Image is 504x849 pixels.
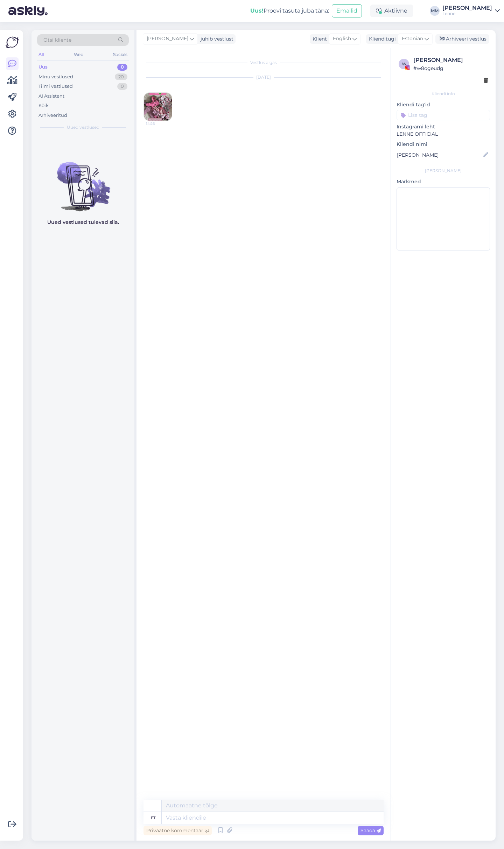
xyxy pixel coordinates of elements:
[397,151,482,159] input: Lisa nimi
[143,74,384,80] div: [DATE]
[198,35,233,43] div: juhib vestlust
[332,4,362,17] button: Emailid
[413,64,488,72] div: # w8qgeudg
[38,102,49,109] div: Kõik
[397,101,490,108] p: Kliendi tag'id
[397,178,490,185] p: Märkmed
[38,73,73,80] div: Minu vestlused
[435,34,489,44] div: Arhiveeri vestlus
[143,826,212,835] div: Privaatne kommentaar
[397,168,490,174] div: [PERSON_NAME]
[442,5,492,11] div: [PERSON_NAME]
[47,219,119,226] p: Uued vestlused tulevad siia.
[397,141,490,148] p: Kliendi nimi
[397,110,490,120] input: Lisa tag
[67,124,99,130] span: Uued vestlused
[397,91,490,97] div: Kliendi info
[413,56,488,64] div: [PERSON_NAME]
[360,827,381,834] span: Saada
[38,64,48,71] div: Uus
[310,35,327,43] div: Klient
[402,35,423,43] span: Estonian
[430,6,440,16] div: MM
[366,35,396,43] div: Klienditugi
[250,7,329,15] div: Proovi tasuta juba täna:
[117,64,127,71] div: 0
[72,50,85,59] div: Web
[442,5,500,16] a: [PERSON_NAME]Lenne
[43,36,71,44] span: Otsi kliente
[397,130,490,138] p: LENNE OFFICIAL
[147,35,188,43] span: [PERSON_NAME]
[144,93,172,121] img: attachment
[37,50,45,59] div: All
[143,59,384,66] div: Vestlus algas
[402,61,406,66] span: w
[38,83,73,90] div: Tiimi vestlused
[6,36,19,49] img: Askly Logo
[146,121,172,126] span: 14:26
[38,93,64,100] div: AI Assistent
[38,112,67,119] div: Arhiveeritud
[250,7,264,14] b: Uus!
[370,5,413,17] div: Aktiivne
[112,50,129,59] div: Socials
[333,35,351,43] span: English
[115,73,127,80] div: 20
[151,812,155,824] div: et
[397,123,490,130] p: Instagrami leht
[117,83,127,90] div: 0
[31,149,134,212] img: No chats
[442,11,492,16] div: Lenne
